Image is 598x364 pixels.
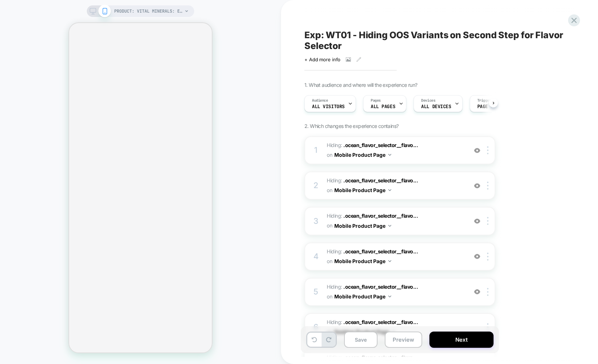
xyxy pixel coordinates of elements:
span: Devices [421,98,435,103]
div: 2 [312,178,320,193]
span: Hiding : [327,176,464,195]
span: Hiding : [327,282,464,302]
img: close [487,323,488,331]
span: .ocean_flavor_selector__flavo... [343,248,418,254]
span: ALL PAGES [371,104,395,109]
button: Mobile Product Page [334,291,391,302]
button: Mobile Product Page [334,150,391,160]
div: 1 [312,143,320,157]
img: close [487,146,488,154]
span: on [327,150,332,159]
span: on [327,221,332,230]
button: Mobile Product Page [334,221,391,231]
span: .ocean_flavor_selector__flavo... [343,177,418,183]
button: Mobile Product Page [334,185,391,195]
div: 3 [312,214,320,228]
span: Trigger [477,98,491,103]
span: Hiding : [327,318,464,337]
span: Hiding : [327,211,464,231]
span: PRODUCT: Vital Minerals: Electrolyte powder for daily hydration [electrolytes] [114,5,183,17]
button: Next [429,332,494,348]
button: Preview [385,332,422,348]
img: close [487,288,488,296]
img: down arrow [388,154,391,156]
span: .ocean_flavor_selector__flavo... [343,319,418,325]
img: crossed eye [474,253,480,259]
span: Hiding : [327,141,464,160]
img: down arrow [388,189,391,191]
img: down arrow [388,225,391,227]
span: Audience [312,98,328,103]
div: 4 [312,249,320,264]
img: crossed eye [474,289,480,295]
span: on [327,292,332,301]
div: 6 [312,320,320,334]
button: Mobile Product Page [334,256,391,266]
span: on [327,257,332,266]
img: crossed eye [474,147,480,154]
span: Pages [371,98,381,103]
button: Save [344,332,378,348]
img: close [487,217,488,225]
div: 5 [312,285,320,299]
span: + Add more info [304,57,340,62]
span: ALL DEVICES [421,104,451,109]
span: All Visitors [312,104,345,109]
span: .ocean_flavor_selector__flavo... [343,142,418,148]
span: .ocean_flavor_selector__flavo... [343,284,418,290]
span: Exp: WT01 - Hiding OOS Variants on Second Step for Flavor Selector [304,30,567,51]
img: crossed eye [474,218,480,224]
span: Hiding : [327,247,464,266]
span: Page Load [477,104,502,109]
img: close [487,253,488,261]
span: .ocean_flavor_selector__flavo... [343,213,418,219]
img: close [487,182,488,190]
img: down arrow [388,296,391,297]
span: on [327,186,332,195]
span: 2. Which changes the experience contains? [304,123,398,129]
img: down arrow [388,260,391,262]
img: crossed eye [474,183,480,189]
span: 1. What audience and where will the experience run? [304,82,417,88]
